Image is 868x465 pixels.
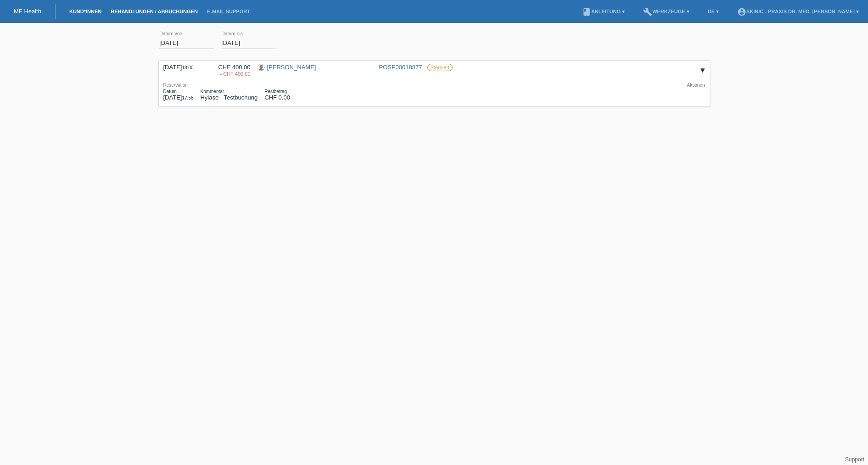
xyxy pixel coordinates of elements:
[379,64,422,71] a: POSP00018877
[737,7,746,17] i: account_circle
[207,71,251,77] div: 08.02.2025 / War nur ein Testlauf
[582,7,591,17] i: book
[14,8,41,15] a: MF Health
[207,64,251,77] div: CHF 400.00
[427,64,453,71] label: Storniert
[267,64,316,71] a: [PERSON_NAME]
[733,9,863,14] a: account_circleSKINIC - Praxis Dr. med. [PERSON_NAME] ▾
[182,65,193,70] span: 18:00
[687,83,705,88] div: Aktionen
[577,9,629,14] a: bookAnleitung ▾
[163,89,194,101] div: [DATE]
[264,89,290,94] div: Restbetrag
[163,83,304,88] div: Reservation
[65,9,106,14] a: Kund*innen
[202,9,255,14] a: E-Mail Support
[200,89,258,101] div: Hylase - Testbuchung
[643,7,652,17] i: build
[106,9,202,14] a: Behandlungen / Abbuchungen
[163,89,194,94] div: Datum
[163,64,200,71] div: [DATE]
[696,64,710,77] div: auf-/zuklappen
[845,456,864,463] a: Support
[200,89,258,94] div: Kommentar
[638,9,694,14] a: buildWerkzeuge ▾
[264,89,290,101] div: CHF 0.00
[182,95,193,100] span: 17:58
[703,9,723,14] a: DE ▾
